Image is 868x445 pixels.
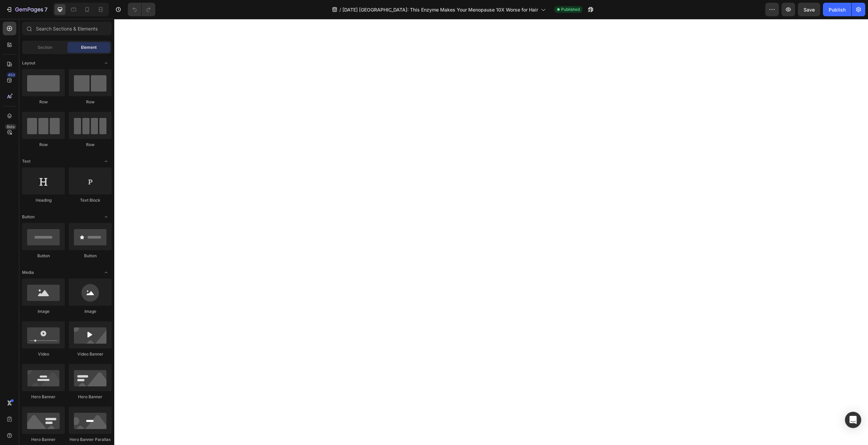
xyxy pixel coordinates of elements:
div: Publish [829,6,846,13]
div: Button [22,253,65,259]
input: Search Sections & Elements [22,22,112,35]
span: Published [561,6,580,13]
div: Row [22,99,65,105]
span: Layout [22,60,35,66]
span: Save [804,7,815,13]
span: Toggle open [101,211,112,222]
div: 450 [6,72,16,78]
button: 7 [3,3,51,16]
div: Image [22,308,65,315]
div: Video Banner [69,351,112,357]
button: Save [798,3,820,16]
div: Undo/Redo [128,3,155,16]
p: 7 [44,5,47,14]
iframe: Design area [114,19,868,445]
span: Toggle open [101,58,112,68]
button: Publish [823,3,851,16]
div: Hero Banner [22,394,65,400]
div: Button [69,253,112,259]
div: Row [22,142,65,148]
div: Open Intercom Messenger [845,412,861,428]
div: Hero Banner [69,394,112,400]
div: Hero Banner Parallax [69,437,112,443]
span: Section [38,44,52,50]
span: Media [22,269,34,276]
div: Text Block [69,197,112,203]
div: Row [69,142,112,148]
span: Button [22,214,35,220]
div: Heading [22,197,65,203]
div: Row [69,99,112,105]
div: Hero Banner [22,437,65,443]
span: / [339,6,341,13]
span: [DATE] [GEOGRAPHIC_DATA]: This Enzyme Makes Your Menopause 10X Worse for Hair [342,6,538,13]
div: Image [69,308,112,315]
span: Toggle open [101,267,112,278]
div: Beta [5,124,16,129]
span: Toggle open [101,156,112,167]
div: Video [22,351,65,357]
span: Text [22,158,31,164]
span: Element [81,44,97,50]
